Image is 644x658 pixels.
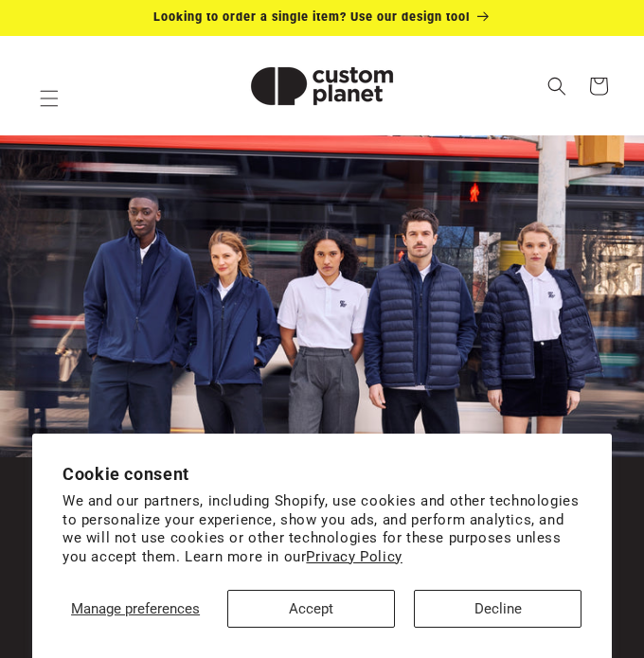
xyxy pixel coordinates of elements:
p: We and our partners, including Shopify, use cookies and other technologies to personalize your ex... [63,492,581,566]
span: Manage preferences [71,600,200,617]
button: Accept [227,590,395,628]
img: Custom Planet [227,44,417,129]
a: Privacy Policy [306,548,402,565]
span: Looking to order a single item? Use our design tool [153,9,470,24]
a: Custom Planet [221,36,424,135]
summary: Menu [28,78,70,119]
h2: Cookie consent [63,464,581,484]
button: Decline [414,590,581,628]
summary: Search [536,65,578,107]
button: Manage preferences [63,590,208,628]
